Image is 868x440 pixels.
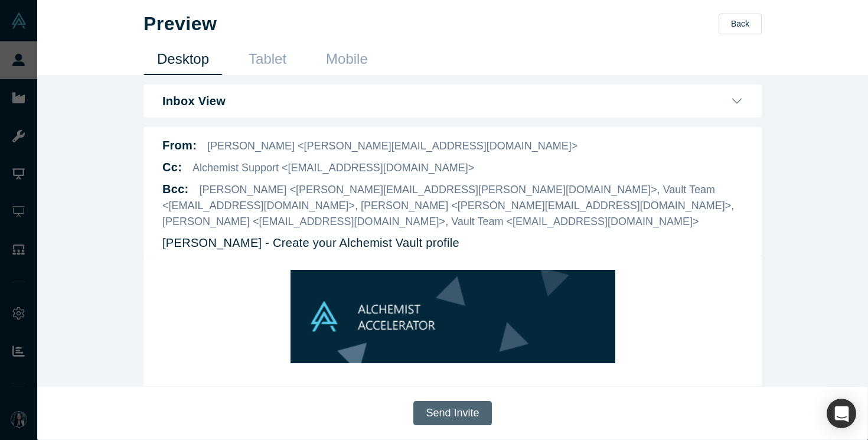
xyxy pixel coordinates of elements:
[162,94,226,108] b: Inbox View
[162,234,459,252] p: [PERSON_NAME] - Create your Alchemist Vault profile
[413,401,491,425] button: Send Invite
[312,47,381,75] a: Mobile
[162,161,182,174] b: Cc :
[207,140,577,152] span: [PERSON_NAME] <[PERSON_NAME][EMAIL_ADDRESS][DOMAIN_NAME]>
[162,182,189,195] b: Bcc :
[143,12,217,35] h1: Preview
[719,14,762,34] button: Back
[162,139,197,152] b: From:
[143,47,223,75] a: Desktop
[162,94,743,108] button: Inbox View
[192,162,474,174] span: Alchemist Support <[EMAIL_ADDRESS][DOMAIN_NAME]>
[235,47,300,75] a: Tablet
[162,184,734,227] span: [PERSON_NAME] <[PERSON_NAME][EMAIL_ADDRESS][PERSON_NAME][DOMAIN_NAME]>, Vault Team <[EMAIL_ADDRES...
[162,256,743,377] iframe: DemoDay Email Preview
